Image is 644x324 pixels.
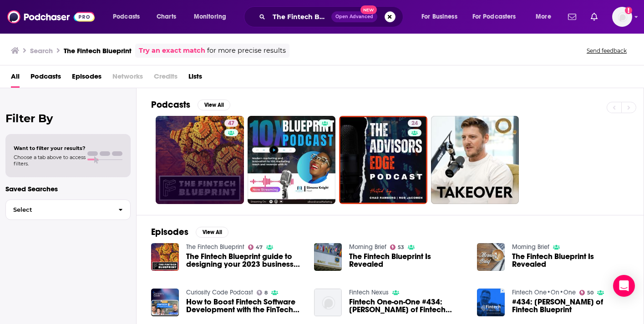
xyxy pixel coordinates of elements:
img: The Fintech Blueprint Is Revealed [477,243,505,271]
a: Show notifications dropdown [587,9,601,25]
button: open menu [529,10,563,24]
button: Open AdvancedNew [331,11,377,22]
button: Show profile menu [612,7,632,27]
a: Morning Brief [512,243,549,251]
h2: Filter By [5,112,131,125]
span: Monitoring [194,10,226,23]
span: 53 [398,245,404,249]
button: open menu [415,10,469,24]
span: Credits [154,69,177,88]
button: open menu [106,10,152,24]
img: Fintech One-on-One #434: Lex Sokolin of Fintech Blueprint [314,289,342,316]
a: 47 [156,116,244,204]
span: New [360,5,377,14]
h3: Search [30,46,53,55]
a: #434: Lex Sokolin of Fintech Blueprint [512,298,629,314]
span: 8 [264,291,268,295]
span: 24 [411,119,418,128]
a: Podcasts [30,69,61,88]
span: 47 [256,245,263,249]
button: open menu [188,10,238,24]
a: All [11,69,20,88]
a: 24 [339,116,427,204]
a: The Fintech Blueprint Is Revealed [349,253,466,268]
a: Try an exact match [139,45,205,56]
span: Open Advanced [335,15,373,19]
span: 50 [587,291,593,295]
a: Episodes [72,69,101,88]
a: Fintech Nexus [349,289,389,296]
button: open menu [467,10,529,24]
p: Saved Searches [5,184,131,193]
span: Logged in as abbie.hatfield [612,7,632,27]
span: 47 [228,119,234,128]
span: Networks [112,69,143,88]
a: Fintech One•On•One [512,289,576,296]
div: Search podcasts, credits, & more... [253,6,412,27]
h2: Podcasts [151,99,190,110]
a: Lists [188,69,202,88]
a: Morning Brief [349,243,386,251]
a: Fintech One-on-One #434: Lex Sokolin of Fintech Blueprint [349,298,466,314]
span: Fintech One-on-One #434: [PERSON_NAME] of Fintech Blueprint [349,298,466,314]
a: 47 [224,120,238,127]
span: Choose a tab above to access filters. [14,154,86,167]
div: Open Intercom Messenger [613,275,635,297]
img: Podchaser - Follow, Share and Rate Podcasts [7,8,95,25]
a: Curiosity Code Podcast [186,289,253,296]
span: Podcasts [113,10,140,23]
span: For Podcasters [472,10,516,23]
a: 8 [257,290,268,295]
img: The Fintech Blueprint guide to designing your 2023 business model [151,243,179,271]
img: How to Boost Fintech Software Development with the FinTech Blueprint? Experts share [151,289,179,316]
button: View All [196,227,228,238]
a: 24 [408,120,421,127]
a: Show notifications dropdown [564,9,580,25]
button: View All [198,100,230,110]
h3: The Fintech Blueprint [64,46,132,55]
span: Want to filter your results? [14,145,86,151]
img: The Fintech Blueprint Is Revealed [314,243,342,271]
button: Select [5,199,131,220]
button: Send feedback [584,47,629,55]
a: 53 [390,244,405,250]
span: for more precise results [207,45,286,56]
img: User Profile [612,7,632,27]
span: Charts [157,10,176,23]
a: The Fintech Blueprint [186,243,244,251]
span: More [536,10,551,23]
h2: Episodes [151,226,188,238]
a: 50 [579,290,594,295]
span: Select [6,207,111,213]
a: PodcastsView All [151,99,230,110]
svg: Add a profile image [625,7,632,14]
a: Charts [151,10,182,24]
a: EpisodesView All [151,226,228,238]
a: The Fintech Blueprint Is Revealed [512,253,629,268]
span: For Business [421,10,457,23]
a: How to Boost Fintech Software Development with the FinTech Blueprint? Experts share [186,298,303,314]
span: #434: [PERSON_NAME] of Fintech Blueprint [512,298,629,314]
input: Search podcasts, credits, & more... [269,10,331,24]
a: 47 [248,244,263,250]
a: The Fintech Blueprint guide to designing your 2023 business model [186,253,303,268]
img: #434: Lex Sokolin of Fintech Blueprint [477,289,505,316]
